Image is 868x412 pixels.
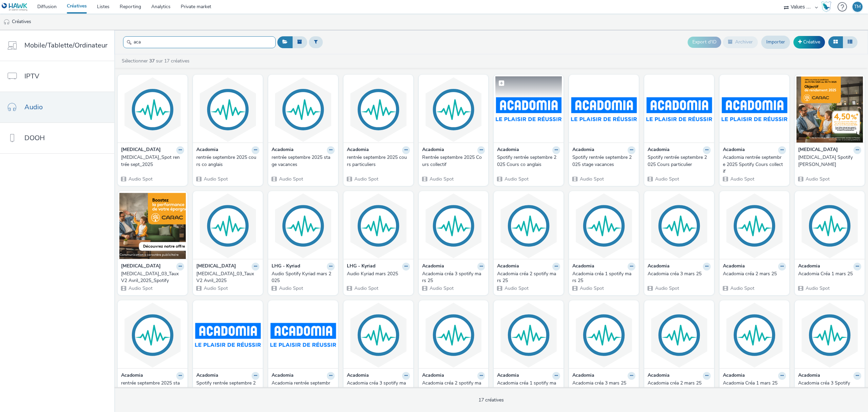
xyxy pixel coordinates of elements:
[121,154,181,168] div: [MEDICAL_DATA]_Spot rentrée sept_2025
[2,3,28,11] img: undefined Logo
[272,154,335,168] a: rentrée septembre 2025 stage vacances
[798,380,859,387] div: Acadomia créa 3 Spotify
[723,154,786,175] a: Acadomia rentrée septembre 2025 Spotify Cours collectif
[648,154,708,168] div: Spotify rentrée septembre 2025 Cours particulier
[272,270,332,284] div: Audio Spotify Kyriad mars 2025
[272,372,294,380] strong: Acadomia
[195,302,261,368] img: Spotify rentrée septembre 2025 stage vacances visual
[195,193,261,259] img: Carac_03_Taux V2 Avril_2025 visual
[203,176,228,182] span: Audio Spot
[572,380,635,387] a: Acadomia créa 3 mars 25
[24,40,107,50] span: Mobile/Tablette/Ordinateur
[121,372,143,380] strong: Acadomia
[347,372,369,380] strong: Acadomia
[648,263,670,270] strong: Acadomia
[196,380,259,394] a: Spotify rentrée septembre 2025 stage vacances
[497,146,519,154] strong: Acadomia
[347,146,369,154] strong: Acadomia
[347,154,410,168] a: rentrée septembre 2025 cours particuliers
[24,133,45,143] span: DOOH
[149,58,155,64] strong: 37
[572,154,635,168] a: Spotify rentrée septembre 2025 stage vacances
[798,372,820,380] strong: Acadomia
[497,380,560,394] a: Acadomia créa 1 spotify mars 25
[422,380,485,394] a: Acadomia créa 2 spotify mars 25
[646,193,712,259] img: Acadomia créa 3 mars 25 visual
[828,36,843,48] button: Grille
[128,176,153,182] span: Audio Spot
[203,285,228,292] span: Audio Spot
[723,154,783,175] div: Acadomia rentrée septembre 2025 Spotify Cours collectif
[345,193,412,259] img: Audio Kyriad mars 2025 visual
[854,2,861,12] div: TM
[422,372,444,380] strong: Acadomia
[121,146,161,154] strong: [MEDICAL_DATA]
[648,372,670,380] strong: Acadomia
[196,154,259,168] a: rentrée septembre 2025 cours co anglais
[730,285,754,292] span: Audio Spot
[196,263,236,270] strong: [MEDICAL_DATA]
[796,76,863,143] img: Carac Spotify Avril Déf visual
[270,76,336,143] img: rentrée septembre 2025 stage vacances visual
[821,1,831,12] img: Hawk Academy
[196,154,257,168] div: rentrée septembre 2025 cours co anglais
[196,146,218,154] strong: Acadomia
[805,285,830,292] span: Audio Spot
[646,302,712,368] img: Acadomia créa 2 mars 25 visual
[730,176,754,182] span: Audio Spot
[497,154,560,168] a: Spotify rentrée septembre 2025 Cours co anglais
[347,270,407,277] div: Audio Kyriad mars 2025
[572,270,635,284] a: Acadomia créa 1 spotify mars 25
[648,154,711,168] a: Spotify rentrée septembre 2025 Cours particulier
[347,380,407,394] div: Acadomia créa 3 spotify mars 25
[504,285,529,292] span: Audio Spot
[24,102,43,112] span: Audio
[821,1,834,12] a: Hawk Academy
[121,270,181,284] div: [MEDICAL_DATA]_03_Taux V2 Avril_2025_Spotify
[798,270,861,277] a: Acadomia Créa 1 mars 25
[422,154,482,168] div: Rentrée septembre 2025 Cours collectif
[272,380,335,400] a: Acadomia rentrée septembre 2025 Spotify Cours collectif
[796,302,863,368] img: Acadomia créa 3 Spotify visual
[497,270,560,284] a: Acadomia créa 2 spotify mars 25
[420,302,487,368] img: Acadomia créa 2 spotify mars 25 visual
[723,380,786,387] a: Acadomia Créa 1 mars 25
[798,154,861,168] a: [MEDICAL_DATA] Spotify [PERSON_NAME]
[648,380,708,387] div: Acadomia créa 2 mars 25
[721,76,788,143] img: Acadomia rentrée septembre 2025 Spotify Cours collectif visual
[128,285,153,292] span: Audio Spot
[843,36,857,48] button: Liste
[495,76,562,143] img: Spotify rentrée septembre 2025 Cours co anglais visual
[278,285,303,292] span: Audio Spot
[646,76,712,143] img: Spotify rentrée septembre 2025 Cours particulier visual
[119,76,186,143] img: CARAC_Spot rentrée sept_2025 visual
[272,263,300,270] strong: LHG - Kyriad
[648,380,711,387] a: Acadomia créa 2 mars 25
[272,380,332,400] div: Acadomia rentrée septembre 2025 Spotify Cours collectif
[571,193,637,259] img: Acadomia créa 1 spotify mars 25 visual
[347,263,375,270] strong: LHG - Kyriad
[345,76,412,143] img: rentrée septembre 2025 cours particuliers visual
[196,380,257,394] div: Spotify rentrée septembre 2025 stage vacances
[648,146,670,154] strong: Acadomia
[723,36,758,48] button: Archiver
[121,263,161,270] strong: [MEDICAL_DATA]
[497,270,557,284] div: Acadomia créa 2 spotify mars 25
[347,154,407,168] div: rentrée septembre 2025 cours particuliers
[798,146,838,154] strong: [MEDICAL_DATA]
[579,176,604,182] span: Audio Spot
[422,154,485,168] a: Rentrée septembre 2025 Cours collectif
[270,193,336,259] img: Audio Spotify Kyriad mars 2025 visual
[497,263,519,270] strong: Acadomia
[422,146,444,154] strong: Acadomia
[495,302,562,368] img: Acadomia créa 1 spotify mars 25 visual
[3,19,10,25] img: audio
[121,58,192,64] a: Sélectionner sur 17 créatives
[497,380,557,394] div: Acadomia créa 1 spotify mars 25
[347,270,410,277] a: Audio Kyriad mars 2025
[572,380,633,387] div: Acadomia créa 3 mars 25
[422,270,482,284] div: Acadomia créa 3 spotify mars 25
[723,270,786,277] a: Acadomia créa 2 mars 25
[796,193,863,259] img: Acadomia Créa 1 mars 25 visual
